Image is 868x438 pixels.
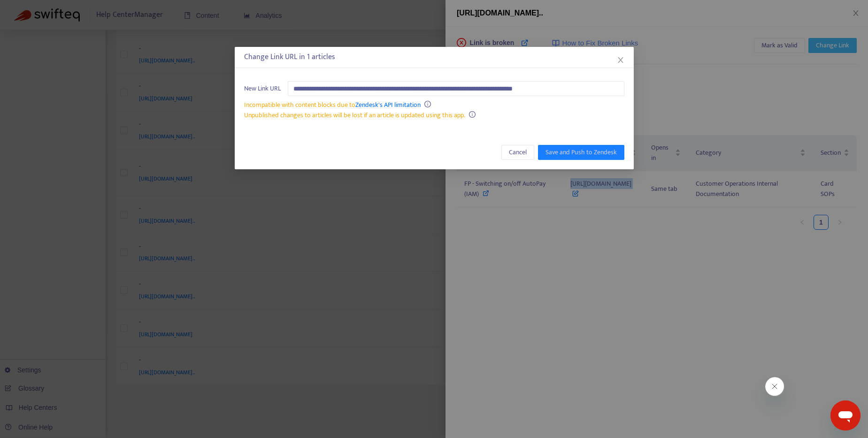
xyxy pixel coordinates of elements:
span: info-circle [469,111,475,118]
span: info-circle [424,101,430,107]
iframe: Button to launch messaging window [830,400,860,430]
button: Save and Push to Zendesk [538,145,624,160]
a: Zendesk's API limitation [355,99,421,110]
iframe: Close message [765,377,785,397]
span: Unpublished changes to articles will be lost if an article is updated using this app. [244,110,465,121]
span: Cancel [509,147,527,158]
span: Hi. Need any help? [6,7,68,14]
button: Close [615,55,626,65]
span: close [617,56,624,64]
div: Change Link URL in 1 articles [244,52,624,63]
button: Cancel [501,145,534,160]
span: Incompatible with content blocks due to [244,99,421,110]
span: New Link URL [244,83,281,94]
